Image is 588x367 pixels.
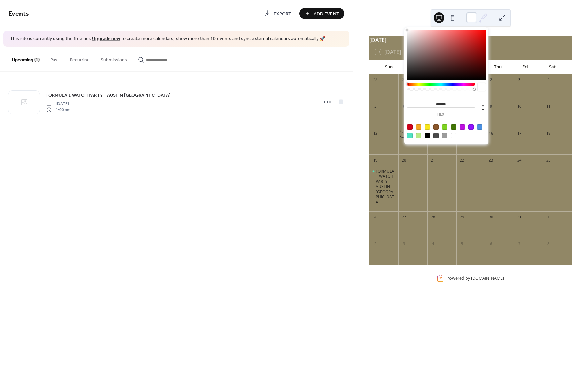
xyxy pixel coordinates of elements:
[458,240,466,248] div: 5
[451,133,456,138] div: #FFFFFF
[371,240,379,248] div: 2
[46,92,171,99] span: FORMULA 1 WATCH PARTY - AUSTIN [GEOGRAPHIC_DATA]
[468,124,474,130] div: #9013FE
[400,103,408,110] div: 6
[416,133,421,138] div: #B8E986
[274,10,291,17] span: Export
[446,276,504,281] div: Powered by
[487,103,495,110] div: 9
[65,47,95,71] button: Recurring
[451,124,456,130] div: #417505
[429,240,437,248] div: 4
[516,214,523,221] div: 31
[371,130,379,137] div: 12
[460,124,465,130] div: #BD10E0
[407,124,413,130] div: #D0021B
[400,240,408,248] div: 3
[416,124,421,130] div: #F5A623
[516,103,523,110] div: 10
[46,107,70,113] span: 1:00 pm
[7,47,45,71] button: Upcoming (1)
[487,214,495,221] div: 30
[371,103,379,110] div: 5
[458,214,466,221] div: 29
[425,124,430,130] div: #F8E71C
[484,60,511,74] div: Thu
[92,34,120,43] a: Upgrade now
[545,214,552,221] div: 1
[433,133,439,138] div: #4A4A4A
[487,130,495,137] div: 16
[10,36,325,42] span: This site is currently using the free tier. to create more calendars, show more than 10 events an...
[407,133,413,138] div: #50E3C2
[376,169,396,205] div: FORMULA 1 WATCH PARTY - AUSTIN [GEOGRAPHIC_DATA]
[371,157,379,164] div: 19
[487,157,495,164] div: 23
[299,8,344,19] button: Add Event
[314,10,339,17] span: Add Event
[442,133,447,138] div: #9B9B9B
[458,157,466,164] div: 22
[433,124,439,130] div: #8B572A
[400,76,408,84] div: 29
[545,76,552,84] div: 4
[516,76,523,84] div: 3
[371,214,379,221] div: 26
[8,7,29,20] span: Events
[516,240,523,248] div: 7
[425,133,430,138] div: #000000
[95,47,132,71] button: Submissions
[545,240,552,248] div: 8
[407,113,475,117] label: hex
[400,130,408,137] div: 13
[429,214,437,221] div: 28
[259,8,297,19] a: Export
[369,169,398,205] div: FORMULA 1 WATCH PARTY - AUSTIN TX
[442,124,447,130] div: #7ED321
[429,157,437,164] div: 21
[375,60,402,74] div: Sun
[512,60,539,74] div: Fri
[516,157,523,164] div: 24
[539,60,566,74] div: Sat
[400,214,408,221] div: 27
[371,76,379,84] div: 28
[487,76,495,84] div: 2
[545,130,552,137] div: 18
[45,47,65,71] button: Past
[516,130,523,137] div: 17
[369,36,572,44] div: [DATE]
[402,60,430,74] div: Mon
[487,240,495,248] div: 6
[545,157,552,164] div: 25
[46,101,70,107] span: [DATE]
[545,103,552,110] div: 11
[477,124,482,130] div: #4A90E2
[400,157,408,164] div: 20
[471,276,504,281] a: [DOMAIN_NAME]
[46,91,171,99] a: FORMULA 1 WATCH PARTY - AUSTIN [GEOGRAPHIC_DATA]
